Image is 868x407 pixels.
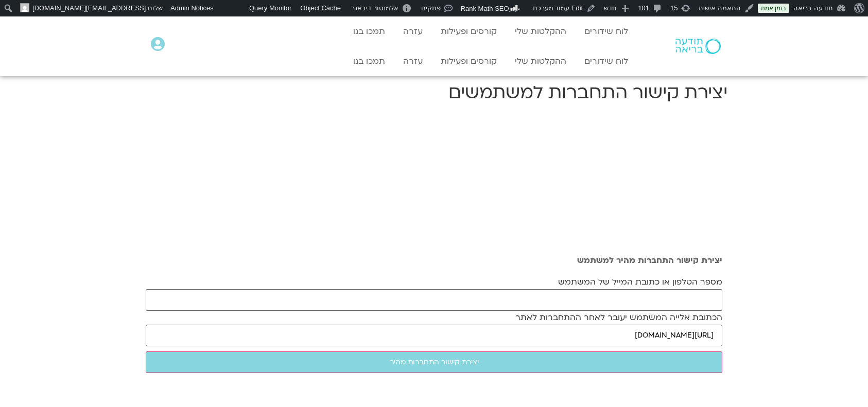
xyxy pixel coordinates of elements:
[436,22,502,41] a: קורסים ופעילות
[32,4,146,12] span: [EMAIL_ADDRESS][DOMAIN_NAME]
[146,351,722,373] input: יצירת קישור התחברות מהיר
[675,39,721,54] img: תודעה בריאה
[510,51,571,71] a: ההקלטות שלי
[758,4,789,13] a: בזמן אמת
[558,277,722,287] label: מספר הטלפון או כתובת המייל של המשתמש
[515,313,722,322] label: הכתובת אלייה המשתמש יעובר לאחר ההתחברות לאתר
[398,22,428,41] a: עזרה
[579,22,633,41] a: לוח שידורים
[146,256,722,265] h2: יצירת קישור התחברות מהיר למשתמש
[579,51,633,71] a: לוח שידורים
[461,5,509,12] span: Rank Math SEO
[510,22,571,41] a: ההקלטות שלי
[348,22,390,41] a: תמכו בנו
[348,51,390,71] a: תמכו בנו
[436,51,502,71] a: קורסים ופעילות
[141,80,727,105] h1: יצירת קישור התחברות למשתמשים
[398,51,428,71] a: עזרה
